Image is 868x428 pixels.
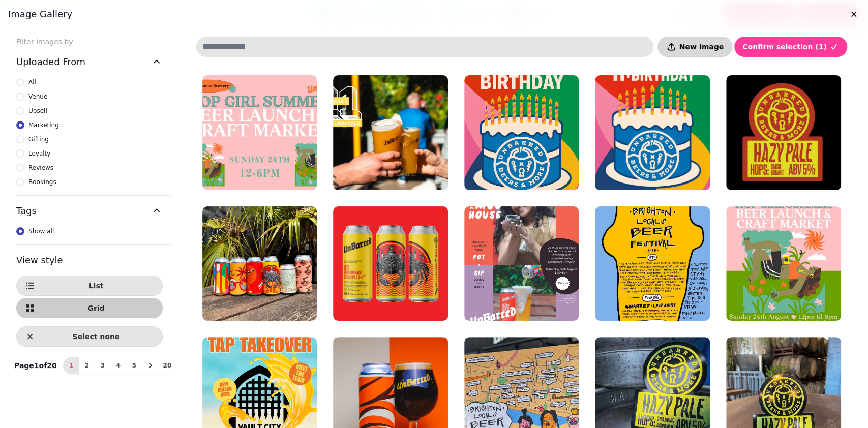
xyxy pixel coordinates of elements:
[16,326,163,347] button: Select none
[16,226,163,244] div: Tags
[38,333,154,340] span: Select none
[595,206,710,321] img: locals.png
[202,206,317,321] img: IMG_0034.jpeg
[16,276,163,296] button: List
[38,282,154,289] span: List
[114,362,123,369] span: 4
[126,357,142,374] button: 5
[8,37,171,47] label: Filter images by
[28,77,36,87] span: All
[28,106,47,116] span: Upsell
[742,43,827,50] span: Confirm selection ( 1 )
[464,75,579,190] img: ChatGPT Image Aug 14, 2025, 01_17_32 PM.png
[726,206,841,321] img: Final Hop Girl Summer Launch.png
[10,360,61,371] p: Page 1 of 20
[63,357,175,374] nav: Pagination
[595,75,710,190] img: ChatGPT Image Aug 14, 2025, 01_12_52 PM.png
[163,362,171,369] span: 20
[83,362,91,369] span: 2
[110,357,127,374] button: 4
[130,362,138,369] span: 5
[726,75,841,190] img: Simcoe & Ekuanot Cask 2.png
[28,226,54,236] span: Show all
[38,304,154,312] span: Grid
[16,298,163,318] button: Grid
[28,163,53,173] span: Reviews
[79,357,95,374] button: 2
[8,8,860,20] h3: Image gallery
[679,43,724,50] span: New image
[657,37,732,57] button: New image
[734,37,847,57] button: Confirm selection (1)
[28,120,59,130] span: Marketing
[16,77,163,195] div: Uploaded From
[333,206,448,321] img: 3bs22.png
[142,357,159,374] button: next
[28,91,47,102] span: Venue
[16,196,163,226] button: Tags
[464,206,579,321] img: Unbarred+Collab+beer+tasting+16th+August-01.webp
[28,134,49,144] span: Gifting
[16,253,163,267] h3: View style
[99,362,107,369] span: 3
[63,357,79,374] button: 1
[28,177,56,187] span: Bookings
[16,47,163,77] button: Uploaded From
[28,148,50,159] span: Loyalty
[202,75,317,190] img: STAMPEDE IMAGE22.png
[159,357,175,374] button: 20
[333,75,448,190] img: STAMPEDE IMAGE.png
[67,362,75,369] span: 1
[95,357,111,374] button: 3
